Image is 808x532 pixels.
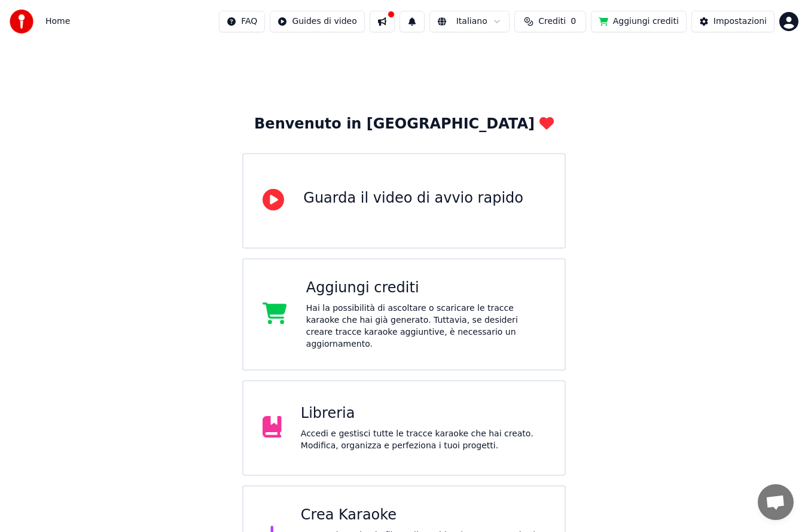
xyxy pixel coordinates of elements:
[10,10,33,33] img: youka
[254,115,554,134] div: Benvenuto in [GEOGRAPHIC_DATA]
[571,16,576,27] span: 0
[306,302,545,350] div: Hai la possibilità di ascoltare o scaricare le tracce karaoke che hai già generato. Tuttavia, se ...
[691,11,775,32] button: Impostazioni
[301,404,545,423] div: Libreria
[270,11,364,32] button: Guides di video
[45,16,70,27] nav: breadcrumb
[538,16,566,27] span: Crediti
[219,11,265,32] button: FAQ
[301,506,545,525] div: Crea Karaoke
[301,428,545,452] div: Accedi e gestisci tutte le tracce karaoke che hai creato. Modifica, organizza e perfeziona i tuoi...
[514,11,586,32] button: Crediti0
[714,16,767,27] div: Impostazioni
[303,189,523,208] div: Guarda il video di avvio rapido
[591,11,687,32] button: Aggiungi crediti
[306,279,545,298] div: Aggiungi crediti
[758,484,794,520] a: Aprire la chat
[45,16,70,27] span: Home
